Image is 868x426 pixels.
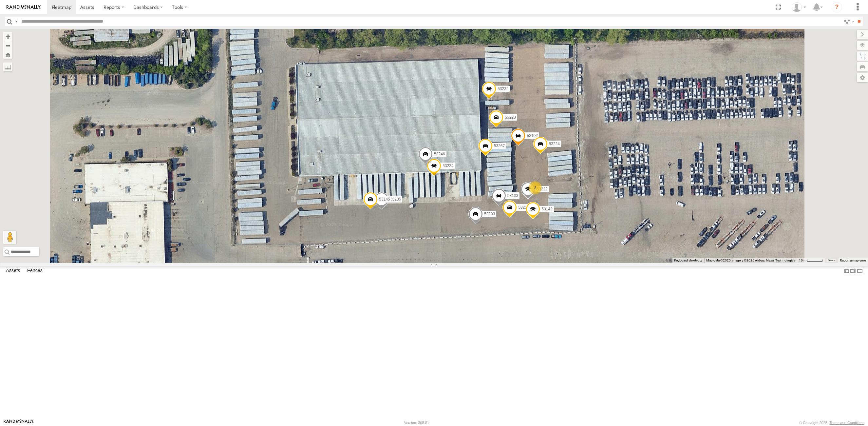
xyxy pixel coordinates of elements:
span: 53224 [549,142,560,146]
label: Search Filter Options [841,17,855,26]
span: 53267 [494,144,505,148]
span: 53234 [443,164,453,168]
label: Search Query [14,17,19,26]
span: 10 m [799,259,806,262]
label: Measure [3,62,12,71]
button: Keyboard shortcuts [674,258,702,263]
span: 53210 [518,205,529,210]
a: Report a map error [840,259,866,262]
label: Dock Summary Table to the Right [850,266,856,276]
div: © Copyright 2025 - [799,421,864,425]
a: Visit our Website [4,419,34,426]
span: 53102 [527,133,538,138]
button: Zoom out [3,41,12,50]
a: Terms (opens in new tab) [828,259,835,262]
label: Hide Summary Table [857,266,863,276]
span: 53220 [505,115,516,120]
div: 2 [529,181,542,194]
span: 53145 [379,197,390,202]
label: Dock Summary Table to the Left [843,266,850,276]
label: Fences [24,266,46,276]
span: 53222 [537,187,547,191]
button: Zoom Home [3,50,12,59]
span: 53232 [498,87,508,91]
div: Version: 308.01 [404,421,429,425]
img: rand-logo.svg [7,5,41,10]
label: Map Settings [857,73,868,82]
button: Drag Pegman onto the map to open Street View [3,231,16,244]
button: Zoom in [3,32,12,41]
span: 53133 [507,194,518,198]
div: Miky Transport [789,2,808,12]
label: Assets [3,266,23,276]
span: 53142 [541,207,552,211]
span: Map data ©2025 Imagery ©2025 Airbus, Maxar Technologies [706,259,795,262]
span: 53246 [434,152,445,156]
button: Map Scale: 10 m per 46 pixels [797,258,825,263]
a: Terms and Conditions [830,421,864,425]
i: ? [832,2,842,12]
span: 53285 [390,197,401,202]
span: 53203 [484,212,495,217]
